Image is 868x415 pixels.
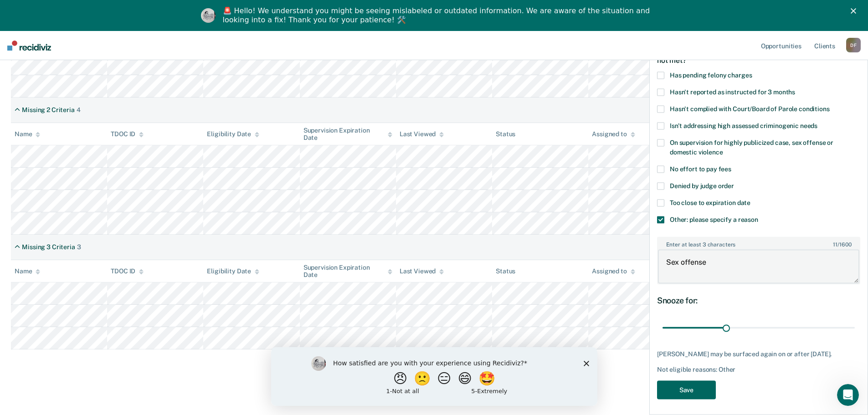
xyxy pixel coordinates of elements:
span: Hasn't complied with Court/Board of Parole conditions [670,105,830,113]
iframe: Survey by Kim from Recidiviz [271,347,597,406]
div: Assigned to [592,130,635,138]
div: 30 days [710,307,744,319]
div: Eligibility Date [207,267,259,275]
span: 11 [833,241,837,248]
div: Name [15,267,40,275]
div: Status [496,130,515,138]
span: Isn't addressing high assessed criminogenic needs [670,122,817,129]
span: Too close to expiration date [670,199,750,206]
div: Missing 2 Criteria [22,106,74,114]
img: Profile image for Kim [201,8,216,23]
span: Hasn't reported as instructed for 3 months [670,88,795,96]
div: Last Viewed [400,130,444,138]
div: Supervision Expiration Date [303,264,392,279]
div: Close [851,8,860,14]
div: Eligibility Date [207,130,259,138]
span: Has pending felony charges [670,72,752,79]
div: Last Viewed [400,267,444,275]
div: 🚨 Hello! We understand you might be seeing mislabeled or outdated information. We are aware of th... [223,6,653,25]
span: No effort to pay fees [670,165,731,173]
span: Denied by judge order [670,182,734,190]
label: Enter at least 3 characters [658,238,859,248]
div: Missing 3 Criteria [22,243,75,251]
a: Clients [812,31,837,60]
div: Supervision Expiration Date [303,127,392,142]
span: On supervision for highly publicized case, sex offense or domestic violence [670,139,833,156]
a: Opportunities [759,31,803,60]
div: TDOC ID [111,130,144,138]
div: Name [15,130,40,138]
span: / 1600 [833,241,851,248]
textarea: Sex offense [658,250,859,283]
div: TDOC ID [111,267,144,275]
div: D F [846,38,861,52]
span: Other: please specify a reason [670,216,758,223]
iframe: Intercom live chat [837,384,859,406]
div: Not eligible reasons: Other [657,366,860,374]
img: Recidiviz [7,41,51,51]
div: 4 [77,106,81,114]
div: 3 [77,243,81,251]
div: Snooze for: [657,295,860,305]
button: Save [657,380,716,399]
div: Assigned to [592,267,635,275]
div: Status [496,267,515,275]
div: [PERSON_NAME] may be surfaced again on or after [DATE]. [657,350,860,358]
